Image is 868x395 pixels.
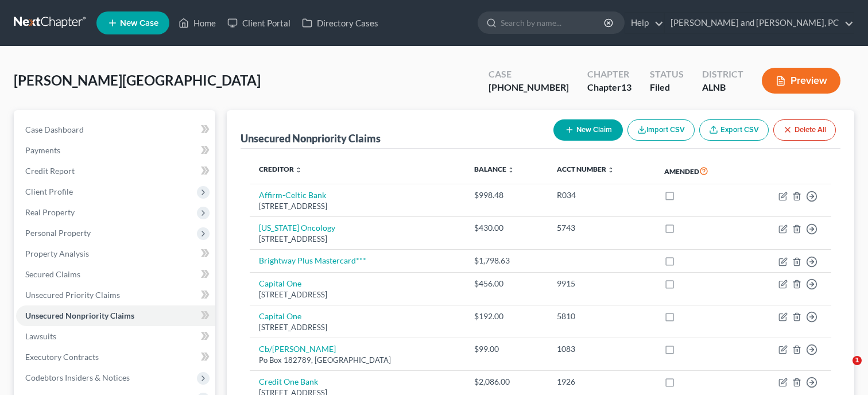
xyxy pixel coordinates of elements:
th: Amended [655,158,743,184]
div: [STREET_ADDRESS] [259,234,456,245]
a: Credit Report [16,161,215,181]
span: Property Analysis [25,249,89,258]
i: unfold_more [507,166,514,173]
div: $998.48 [474,189,538,201]
span: Executory Contracts [25,352,99,362]
a: Help [625,13,664,33]
span: 1 [852,356,862,365]
div: $99.00 [474,343,538,355]
div: [STREET_ADDRESS] [259,289,456,300]
i: unfold_more [295,166,302,173]
i: unfold_more [607,166,614,173]
a: Creditor unfold_more [259,165,302,173]
a: Directory Cases [296,13,384,33]
a: Brightway Plus Mastercard*** [259,255,366,265]
div: District [702,68,743,81]
a: Cb/[PERSON_NAME] [259,344,336,354]
span: New Case [120,19,158,28]
div: 5743 [557,222,646,234]
div: Case [489,68,569,81]
a: Secured Claims [16,264,215,285]
a: Home [173,13,222,33]
input: Search by name... [501,12,606,33]
button: Import CSV [627,119,695,141]
span: [PERSON_NAME][GEOGRAPHIC_DATA] [14,72,261,88]
a: Executory Contracts [16,347,215,367]
span: Lawsuits [25,331,56,341]
span: Real Property [25,207,75,217]
div: $430.00 [474,222,538,234]
a: Affirm-Celtic Bank [259,190,326,200]
div: Unsecured Nonpriority Claims [241,131,381,145]
button: Preview [762,68,840,94]
span: Personal Property [25,228,91,238]
a: Capital One [259,311,301,321]
a: Payments [16,140,215,161]
span: Codebtors Insiders & Notices [25,373,130,382]
a: Unsecured Priority Claims [16,285,215,305]
div: Filed [650,81,684,94]
div: 5810 [557,311,646,322]
div: Status [650,68,684,81]
div: Po Box 182789, [GEOGRAPHIC_DATA] [259,355,456,366]
span: Credit Report [25,166,75,176]
iframe: Intercom live chat [829,356,857,384]
div: ALNB [702,81,743,94]
div: $2,086.00 [474,376,538,388]
span: Unsecured Priority Claims [25,290,120,300]
a: Client Portal [222,13,296,33]
span: Case Dashboard [25,125,84,134]
a: Export CSV [699,119,769,141]
button: Delete All [773,119,836,141]
span: 13 [621,82,631,92]
div: R034 [557,189,646,201]
div: $456.00 [474,278,538,289]
a: Case Dashboard [16,119,215,140]
div: $1,798.63 [474,255,538,266]
div: 9915 [557,278,646,289]
a: [US_STATE] Oncology [259,223,335,233]
a: Credit One Bank [259,377,318,386]
a: Balance unfold_more [474,165,514,173]
a: Unsecured Nonpriority Claims [16,305,215,326]
a: Capital One [259,278,301,288]
div: $192.00 [474,311,538,322]
div: [STREET_ADDRESS] [259,322,456,333]
div: [STREET_ADDRESS] [259,201,456,212]
button: New Claim [553,119,623,141]
div: Chapter [587,81,631,94]
div: 1926 [557,376,646,388]
a: Lawsuits [16,326,215,347]
a: Property Analysis [16,243,215,264]
span: Client Profile [25,187,73,196]
span: Secured Claims [25,269,80,279]
a: [PERSON_NAME] and [PERSON_NAME], PC [665,13,854,33]
div: [PHONE_NUMBER] [489,81,569,94]
div: Chapter [587,68,631,81]
span: Unsecured Nonpriority Claims [25,311,134,320]
span: Payments [25,145,60,155]
div: 1083 [557,343,646,355]
a: Acct Number unfold_more [557,165,614,173]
